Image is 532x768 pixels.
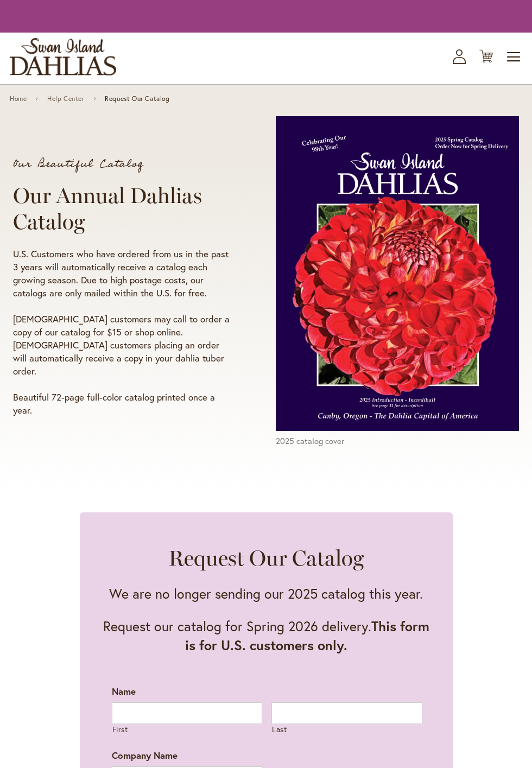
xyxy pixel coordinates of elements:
h1: Our Annual Dahlias Catalog [13,182,235,234]
h2: Request Our Catalog [168,545,364,571]
img: 2025 catalog cover [276,116,519,431]
p: Request our catalog for Spring 2026 delivery. [102,617,431,655]
p: Beautiful 72-page full-color catalog printed once a year. [13,391,235,417]
strong: This form is for U.S. customers only. [185,617,429,654]
figcaption: 2025 catalog cover [276,435,519,447]
p: We are no longer sending our 2025 catalog this year. [109,584,423,603]
a: Help Center [47,95,85,103]
p: U.S. Customers who have ordered from us in the past 3 years will automatically receive a catalog ... [13,247,235,300]
p: [DEMOGRAPHIC_DATA] customers may call to order a copy of our catalog for $15 or shop online. [DEM... [13,313,235,378]
label: Name [112,686,136,697]
a: store logo [10,38,116,75]
span: Request Our Catalog [105,95,169,103]
p: Our Beautiful Catalog [13,158,235,169]
a: Home [10,95,27,103]
label: First [112,725,263,735]
label: Company Name [112,750,178,761]
label: Last [272,725,422,735]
